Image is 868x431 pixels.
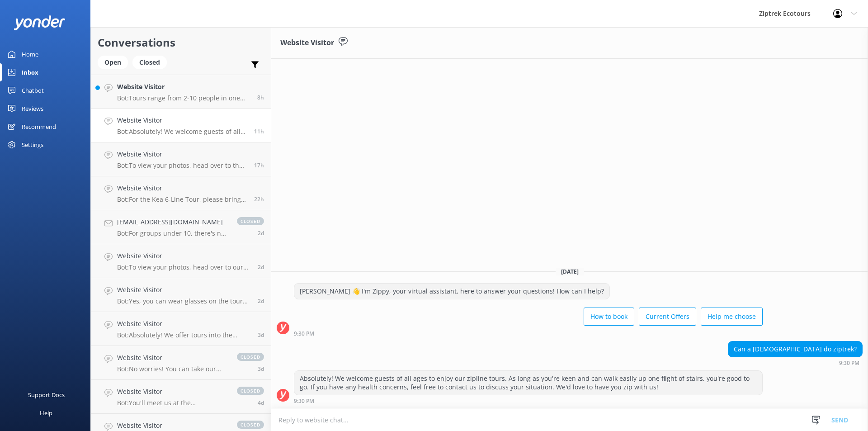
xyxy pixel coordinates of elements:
[117,94,250,102] p: Bot: Tours range from 2-10 people in one group, so if you're the only one booked, we might need t...
[728,341,862,357] div: Can a [DEMOGRAPHIC_DATA] do ziptrek?
[294,371,762,395] div: Absolutely! We welcome guests of all ages to enjoy our zipline tours. As long as you're keen and ...
[294,284,609,299] div: [PERSON_NAME] 👋 I'm Zippy, your virtual assistant, here to answer your questions! How can I help?
[22,99,43,118] div: Reviews
[294,331,314,336] strong: 9:30 PM
[117,183,247,193] h4: Website Visitor
[639,308,696,326] button: Current Offers
[117,285,251,295] h4: Website Visitor
[22,45,38,63] div: Home
[117,263,251,271] p: Bot: To view your photos, head over to our My Photos Page at [URL][DOMAIN_NAME]. Make sure to sel...
[839,360,859,366] strong: 9:30 PM
[22,136,43,154] div: Settings
[91,278,271,312] a: Website VisitorBot:Yes, you can wear glasses on the tour as long as they are not loose-fitting or...
[237,387,264,395] span: closed
[254,161,264,169] span: Sep 01 2025 03:20pm (UTC +12:00) Pacific/Auckland
[132,56,167,69] div: Closed
[91,142,271,176] a: Website VisitorBot:To view your photos, head over to the My Photos Page on our website and select...
[294,398,763,404] div: Sep 01 2025 09:30pm (UTC +12:00) Pacific/Auckland
[280,37,334,49] h3: Website Visitor
[254,128,264,135] span: Sep 01 2025 09:30pm (UTC +12:00) Pacific/Auckland
[117,421,228,431] h4: Website Visitor
[117,331,251,339] p: Bot: Absolutely! We offer tours into the evening, so 5pm is a great time to enjoy the zipline exp...
[22,81,44,99] div: Chatbot
[98,56,128,69] div: Open
[237,217,264,225] span: closed
[22,63,38,81] div: Inbox
[117,161,247,170] p: Bot: To view your photos, head over to the My Photos Page on our website and select the exact dat...
[258,331,264,339] span: Aug 29 2025 12:03pm (UTC +12:00) Pacific/Auckland
[117,399,228,407] p: Bot: You'll meet us at the [GEOGRAPHIC_DATA], located at the top of [GEOGRAPHIC_DATA]. You can re...
[28,386,65,404] div: Support Docs
[40,404,52,422] div: Help
[91,176,271,210] a: Website VisitorBot:For the Kea 6-Line Tour, please bring as little as possible since the guides w...
[258,229,264,237] span: Aug 31 2025 06:43am (UTC +12:00) Pacific/Auckland
[556,268,584,275] span: [DATE]
[294,330,763,336] div: Sep 01 2025 09:30pm (UTC +12:00) Pacific/Auckland
[258,365,264,373] span: Aug 29 2025 09:29am (UTC +12:00) Pacific/Auckland
[237,353,264,361] span: closed
[117,229,228,237] p: Bot: For groups under 10, there's no charge to change or cancel up to 24 hours prior to your tour...
[91,75,271,109] a: Website VisitorBot:Tours range from 2-10 people in one group, so if you're the only one booked, w...
[258,399,264,407] span: Aug 28 2025 05:33pm (UTC +12:00) Pacific/Auckland
[117,128,247,136] p: Bot: Absolutely! We welcome guests of all ages to enjoy our zipline tours. As long as you're keen...
[117,251,251,261] h4: Website Visitor
[22,118,56,136] div: Recommend
[254,195,264,203] span: Sep 01 2025 09:38am (UTC +12:00) Pacific/Auckland
[117,319,251,329] h4: Website Visitor
[701,308,763,326] button: Help me choose
[117,82,250,92] h4: Website Visitor
[117,387,228,397] h4: Website Visitor
[91,109,271,142] a: Website VisitorBot:Absolutely! We welcome guests of all ages to enjoy our zipline tours. As long ...
[584,308,634,326] button: How to book
[258,297,264,305] span: Aug 30 2025 09:18am (UTC +12:00) Pacific/Auckland
[117,353,228,363] h4: Website Visitor
[91,346,271,380] a: Website VisitorBot:No worries! You can take our quiz to help choose the best zipline adventure fo...
[98,57,132,67] a: Open
[117,365,228,373] p: Bot: No worries! You can take our quiz to help choose the best zipline adventure for you at [URL]...
[117,149,247,159] h4: Website Visitor
[117,115,247,125] h4: Website Visitor
[91,380,271,414] a: Website VisitorBot:You'll meet us at the [GEOGRAPHIC_DATA], located at the top of [GEOGRAPHIC_DAT...
[117,297,251,305] p: Bot: Yes, you can wear glasses on the tour as long as they are not loose-fitting or likely to fal...
[237,421,264,429] span: closed
[98,34,264,51] h2: Conversations
[91,312,271,346] a: Website VisitorBot:Absolutely! We offer tours into the evening, so 5pm is a great time to enjoy t...
[257,94,264,101] span: Sep 01 2025 11:58pm (UTC +12:00) Pacific/Auckland
[294,398,314,404] strong: 9:30 PM
[132,57,171,67] a: Closed
[117,195,247,204] p: Bot: For the Kea 6-Line Tour, please bring as little as possible since the guides will carry all ...
[91,244,271,278] a: Website VisitorBot:To view your photos, head over to our My Photos Page at [URL][DOMAIN_NAME]. Ma...
[258,263,264,271] span: Aug 30 2025 11:18am (UTC +12:00) Pacific/Auckland
[91,210,271,244] a: [EMAIL_ADDRESS][DOMAIN_NAME]Bot:For groups under 10, there's no charge to change or cancel up to ...
[14,15,66,30] img: yonder-white-logo.png
[728,360,863,366] div: Sep 01 2025 09:30pm (UTC +12:00) Pacific/Auckland
[117,217,228,227] h4: [EMAIL_ADDRESS][DOMAIN_NAME]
